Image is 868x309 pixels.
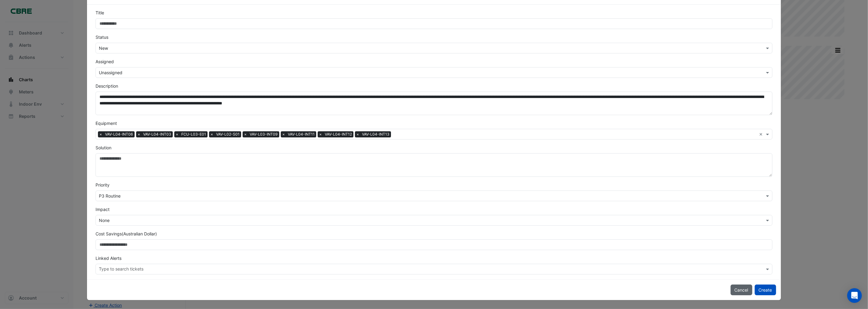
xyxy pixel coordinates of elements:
[731,285,752,295] button: Cancel
[136,131,142,137] span: ×
[96,206,110,213] label: Impact
[96,231,157,237] label: Cost Savings (Australian Dollar)
[142,131,173,137] span: VAV-L04-INT03
[96,83,118,89] label: Description
[215,131,241,137] span: VAV-L02-S01
[96,255,121,261] label: Linked Alerts
[96,58,114,65] label: Assigned
[96,182,110,188] label: Priority
[318,131,323,137] span: ×
[248,131,279,137] span: VAV-L03-INT09
[243,131,248,137] span: ×
[360,131,391,137] span: VAV-L04-INT13
[98,131,103,137] span: ×
[96,144,111,151] label: Solution
[286,131,316,137] span: VAV-L04-INT11
[323,131,353,137] span: VAV-L04-INT12
[281,131,286,137] span: ×
[98,266,143,274] div: Type to search tickets
[847,288,862,303] div: Open Intercom Messenger
[759,131,765,137] span: Clear
[174,131,180,137] span: ×
[96,9,104,16] label: Title
[755,285,776,295] button: Create
[103,131,135,137] span: VAV-L04-INT06
[209,131,215,137] span: ×
[96,120,117,126] label: Equipment
[355,131,360,137] span: ×
[96,34,108,40] label: Status
[180,131,208,137] span: FCU-L03-E01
